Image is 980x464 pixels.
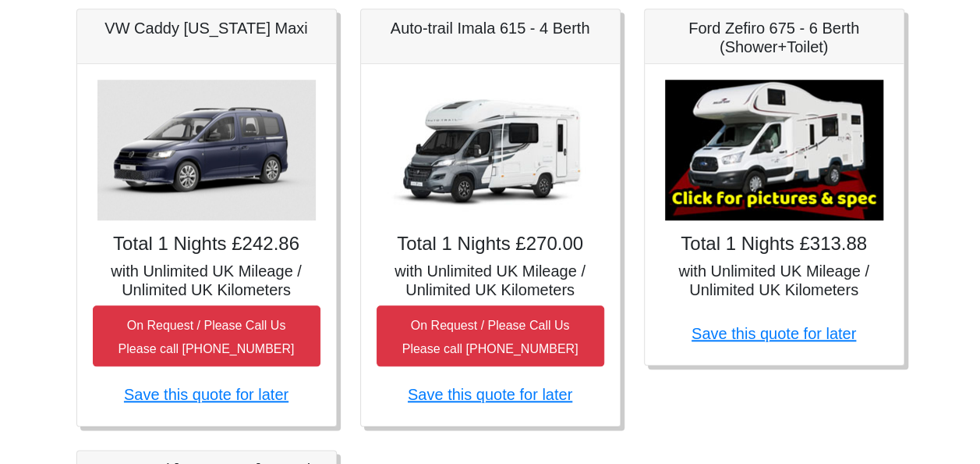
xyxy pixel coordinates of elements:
[381,80,600,220] img: Auto-trail Imala 615 - 4 Berth
[692,325,856,342] a: Save this quote for later
[93,262,320,299] h5: with Unlimited UK Mileage / Unlimited UK Kilometers
[124,386,288,403] a: Save this quote for later
[665,80,883,220] img: Ford Zefiro 675 - 6 Berth (Shower+Toilet)
[377,262,604,299] h5: with Unlimited UK Mileage / Unlimited UK Kilometers
[408,386,572,403] a: Save this quote for later
[93,305,320,366] button: On Request / Please Call UsPlease call [PHONE_NUMBER]
[119,319,295,355] small: On Request / Please Call Us Please call [PHONE_NUMBER]
[93,233,320,255] h4: Total 1 Nights £242.86
[93,19,320,37] h5: VW Caddy [US_STATE] Maxi
[660,262,888,299] h5: with Unlimited UK Mileage / Unlimited UK Kilometers
[377,233,604,255] h4: Total 1 Nights £270.00
[377,19,604,37] h5: Auto-trail Imala 615 - 4 Berth
[402,319,578,355] small: On Request / Please Call Us Please call [PHONE_NUMBER]
[660,19,888,56] h5: Ford Zefiro 675 - 6 Berth (Shower+Toilet)
[660,233,888,255] h4: Total 1 Nights £313.88
[97,80,316,220] img: VW Caddy California Maxi
[377,305,604,366] button: On Request / Please Call UsPlease call [PHONE_NUMBER]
